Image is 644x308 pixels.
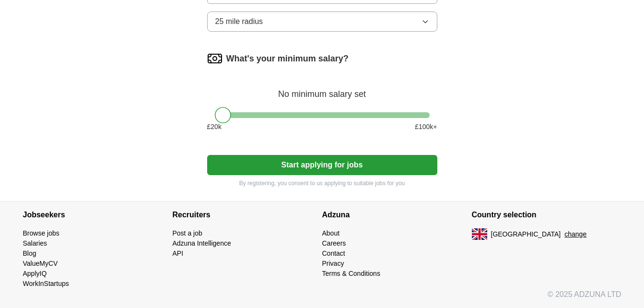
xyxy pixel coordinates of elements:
[322,270,380,277] a: Terms & Conditions
[207,122,222,132] span: £ 20 k
[472,201,621,228] h4: Country selection
[322,249,345,257] a: Contact
[207,155,437,175] button: Start applying for jobs
[23,239,47,247] a: Salaries
[207,179,437,188] p: By registering, you consent to us applying to suitable jobs for you
[322,260,344,267] a: Privacy
[322,229,340,237] a: About
[173,249,184,257] a: API
[207,78,437,101] div: No minimum salary set
[173,229,202,237] a: Post a job
[207,12,437,32] button: 25 mile radius
[415,122,437,132] span: £ 100 k+
[472,228,487,240] img: UK flag
[215,16,263,27] span: 25 mile radius
[23,229,59,237] a: Browse jobs
[23,280,69,287] a: WorkInStartups
[322,239,346,247] a: Careers
[15,289,629,308] div: © 2025 ADZUNA LTD
[173,239,231,247] a: Adzuna Intelligence
[226,52,349,65] label: What's your minimum salary?
[23,249,36,257] a: Blog
[23,260,58,267] a: ValueMyCV
[491,229,561,239] span: [GEOGRAPHIC_DATA]
[207,51,222,66] img: salary.png
[23,270,47,277] a: ApplyIQ
[564,229,586,239] button: change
